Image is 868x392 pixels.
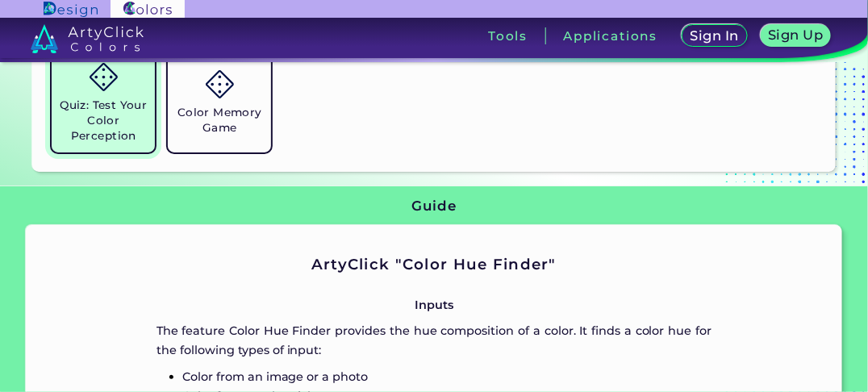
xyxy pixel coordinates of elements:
h3: Applications [563,30,657,42]
h3: Tools [488,30,528,42]
h5: Quiz: Test Your Color Perception [58,98,148,144]
h5: Sign In [693,30,737,42]
a: Sign In [685,26,745,46]
h2: ArtyClick "Color Hue Finder" [156,254,712,275]
img: logo_artyclick_colors_white.svg [31,24,144,53]
img: icon_game.svg [90,63,118,91]
img: icon_game.svg [206,70,234,98]
p: The feature Color Hue Finder provides the hue composition of a color. It finds a color hue for th... [156,321,712,361]
p: Inputs [156,295,712,315]
h5: Color Memory Game [174,105,265,136]
h3: Guide [411,197,456,216]
a: Color Memory Game [161,43,278,159]
h5: Sign Up [771,29,821,41]
p: Color from an image or a photo [182,367,712,386]
img: ArtyClick Design logo [44,2,98,17]
a: Sign Up [764,26,828,46]
a: Quiz: Test Your Color Perception [45,43,161,159]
